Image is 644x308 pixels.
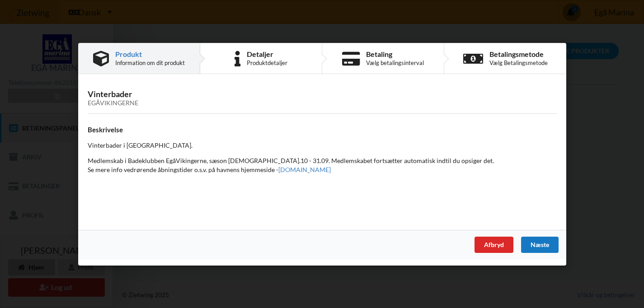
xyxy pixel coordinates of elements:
[366,51,424,58] div: Betaling
[247,51,287,58] div: Detaljer
[88,99,557,107] div: Egåvikingerne
[247,59,287,66] div: Produktdetaljer
[115,59,185,66] div: Information om dit produkt
[88,89,557,107] h3: Vinterbader
[489,51,547,58] div: Betalingsmetode
[115,51,185,58] div: Produkt
[88,140,557,149] p: Vinterbader i [GEOGRAPHIC_DATA].
[88,156,557,174] p: Medlemskab i Badeklubben EgåVikingerne, sæson [DEMOGRAPHIC_DATA].10 - 31.09. Medlemskabet fortsæt...
[366,59,424,66] div: Vælg betalingsinterval
[278,165,331,173] a: [DOMAIN_NAME]
[521,236,558,252] div: Næste
[474,236,513,252] div: Afbryd
[88,126,557,134] h4: Beskrivelse
[489,59,547,66] div: Vælg Betalingsmetode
